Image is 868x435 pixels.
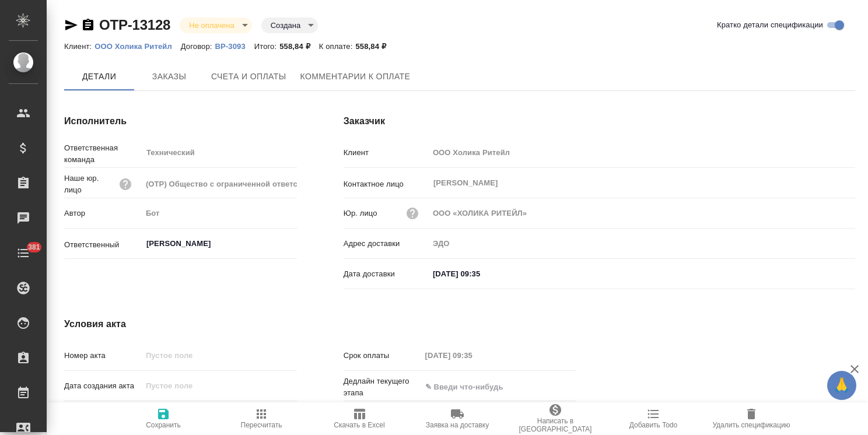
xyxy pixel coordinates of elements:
[344,350,421,362] p: Срок оплаты
[64,142,142,166] p: Ответственная команда
[21,241,47,253] span: 381
[211,69,286,84] span: Счета и оплаты
[64,173,118,196] p: Наше юр. лицо
[421,347,523,364] input: Пустое поле
[344,178,429,190] p: Контактное лицо
[114,402,212,435] button: Сохранить
[64,380,142,392] p: Дата создания акта
[702,402,800,435] button: Удалить спецификацию
[212,402,310,435] button: Пересчитать
[99,17,170,33] a: OTP-13128
[344,268,429,280] p: Дата доставки
[64,350,142,362] p: Номер акта
[827,371,856,400] button: 🙏
[64,239,142,251] p: Ответственный
[142,377,244,394] input: Пустое поле
[319,42,356,51] p: К оплате:
[426,421,489,429] span: Заявка на доставку
[408,402,506,435] button: Заявка на доставку
[344,114,855,128] h4: Заказчик
[81,18,95,32] button: Скопировать ссылку
[429,144,855,161] input: Пустое поле
[215,42,254,51] p: ВР-3093
[355,42,395,51] p: 558,84 ₽
[261,17,318,33] div: Не оплачена
[429,265,531,282] input: ✎ Введи что-нибудь
[141,69,197,84] span: Заказы
[344,376,421,399] p: Дедлайн текущего этапа
[241,421,282,429] span: Пересчитать
[142,347,297,364] input: Пустое поле
[64,208,142,219] p: Автор
[429,235,855,252] input: Пустое поле
[267,20,304,30] button: Создана
[279,42,319,51] p: 558,84 ₽
[513,417,597,433] span: Написать в [GEOGRAPHIC_DATA]
[712,421,790,429] span: Удалить спецификацию
[429,205,855,222] input: Пустое поле
[254,42,279,51] p: Итого:
[310,402,408,435] button: Скачать в Excel
[344,208,377,219] p: Юр. лицо
[344,147,429,159] p: Клиент
[180,17,251,33] div: Не оплачена
[832,373,852,398] span: 🙏
[3,238,44,268] a: 381
[146,421,181,429] span: Сохранить
[215,41,254,51] a: ВР-3093
[94,41,181,51] a: ООО Холика Ритейл
[290,243,293,245] button: Open
[64,42,94,51] p: Клиент:
[64,114,297,128] h4: Исполнитель
[506,402,604,435] button: Написать в [GEOGRAPHIC_DATA]
[185,20,237,30] button: Не оплачена
[604,402,702,435] button: Добавить Todo
[300,69,411,84] span: Комментарии к оплате
[717,19,823,31] span: Кратко детали спецификации
[64,317,576,331] h4: Условия акта
[334,421,384,429] span: Скачать в Excel
[94,42,181,51] p: ООО Холика Ритейл
[629,421,677,429] span: Добавить Todo
[181,42,215,51] p: Договор:
[142,176,297,192] input: Пустое поле
[344,238,429,250] p: Адрес доставки
[71,69,127,84] span: Детали
[421,378,523,395] input: ✎ Введи что-нибудь
[64,18,78,32] button: Скопировать ссылку для ЯМессенджера
[142,205,297,222] input: Пустое поле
